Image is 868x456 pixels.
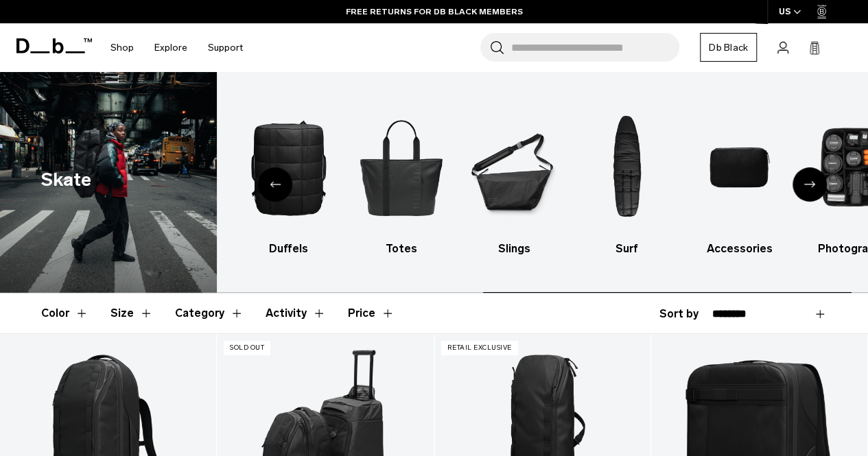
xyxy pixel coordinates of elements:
[258,167,292,202] div: Previous slide
[695,241,784,257] h3: Accessories
[132,232,220,265] h3: Ski & Snowboard
[208,23,243,72] a: Support
[357,241,445,257] h3: Totes
[41,166,91,194] h1: Skate
[175,293,244,333] button: Toggle Filter
[100,23,253,72] nav: Main Navigation
[244,101,333,257] a: Db Duffels
[41,293,89,333] button: Toggle Filter
[695,101,784,257] a: Db Accessories
[244,101,333,257] li: 5 / 10
[224,341,270,355] p: Sold Out
[793,167,827,202] div: Next slide
[266,293,326,333] button: Toggle Filter
[583,101,671,234] img: Db
[357,101,445,234] img: Db
[583,101,671,257] a: Db Surf
[132,93,220,226] img: Db
[695,101,784,257] li: 9 / 10
[244,241,333,257] h3: Duffels
[470,101,559,234] img: Db
[695,101,784,234] img: Db
[357,101,445,257] a: Db Totes
[583,241,671,257] h3: Surf
[110,23,134,72] a: Shop
[244,101,333,234] img: Db
[110,293,153,333] button: Toggle Filter
[132,93,220,265] a: Db Ski & Snowboard
[348,293,395,333] button: Toggle Price
[470,101,559,257] a: Db Slings
[700,33,757,62] a: Db Black
[583,101,671,257] li: 8 / 10
[132,93,220,265] li: 4 / 10
[470,101,559,257] li: 7 / 10
[441,341,518,355] p: retail exclusive
[154,23,187,72] a: Explore
[346,5,523,18] a: FREE RETURNS FOR DB BLACK MEMBERS
[470,241,559,257] h3: Slings
[357,101,445,257] li: 6 / 10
